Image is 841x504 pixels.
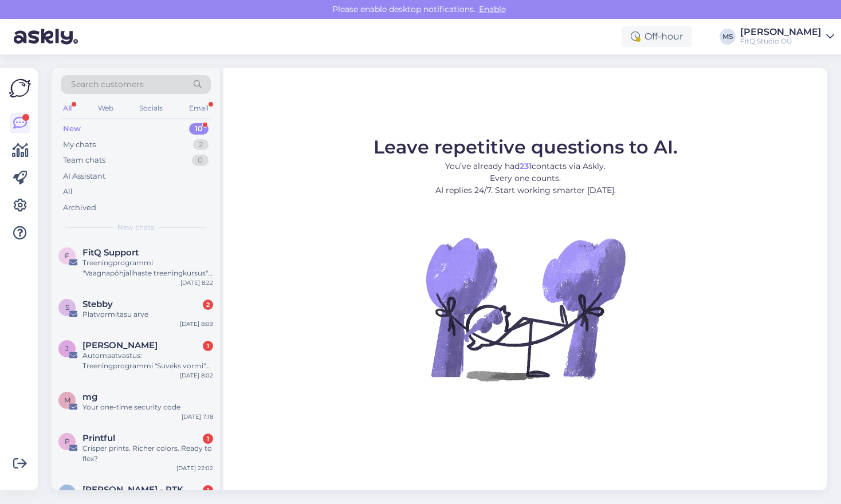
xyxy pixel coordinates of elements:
[187,101,211,116] div: Email
[82,247,139,258] span: FitQ Support
[65,344,69,353] span: J
[422,206,628,412] img: No Chat active
[520,161,532,171] b: 231
[71,78,144,90] span: Search customers
[65,489,70,497] span: K
[189,123,209,135] div: 10
[192,155,209,166] div: 0
[82,351,213,371] div: Automaatvastus: Treeningprogrammi "Suveks vormi" meeldetuletus
[180,320,213,328] div: [DATE] 8:09
[63,171,105,182] div: AI Assistant
[203,485,213,495] div: 1
[137,101,165,116] div: Socials
[720,29,736,45] div: MS
[117,222,154,233] span: New chats
[63,155,105,166] div: Team chats
[63,202,96,214] div: Archived
[374,160,678,196] p: You’ve already had contacts via Askly. Every one counts. AI replies 24/7. Start working smarter [...
[82,392,97,402] span: mg
[740,37,822,46] div: FitQ Studio OÜ
[61,101,74,116] div: All
[63,123,81,135] div: New
[82,443,213,464] div: Crisper prints. Richer colors. Ready to flex?
[82,340,158,351] span: Janne Pullat
[82,299,113,309] span: Stebby
[203,434,213,444] div: 1
[176,464,213,472] div: [DATE] 22:02
[64,396,70,404] span: m
[622,26,692,47] div: Off-hour
[82,309,213,320] div: Platvormitasu arve
[740,27,834,46] a: [PERSON_NAME]FitQ Studio OÜ
[82,258,213,278] div: Treeningprogrammi "Vaagnapõhjalihaste treeningkursus" meeldetuletus
[180,371,213,380] div: [DATE] 8:02
[203,341,213,351] div: 1
[82,402,213,412] div: Your one-time security code
[203,300,213,310] div: 2
[180,278,213,287] div: [DATE] 8:22
[96,101,116,116] div: Web
[374,136,678,158] span: Leave repetitive questions to AI.
[740,27,822,37] div: [PERSON_NAME]
[63,139,96,151] div: My chats
[65,251,69,260] span: F
[65,437,70,446] span: P
[182,412,213,421] div: [DATE] 7:18
[193,139,209,151] div: 2
[82,433,115,443] span: Printful
[65,303,69,312] span: S
[9,77,31,99] img: Askly Logo
[63,186,73,198] div: All
[475,4,509,14] span: Enable
[82,485,183,495] span: Kaja Toom - RTK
